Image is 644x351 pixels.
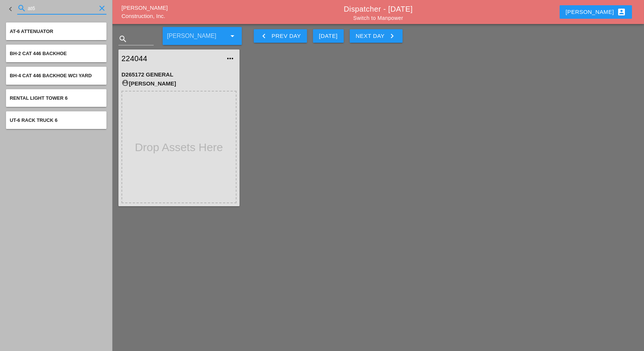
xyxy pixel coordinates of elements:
[17,4,26,13] i: search
[350,29,403,43] button: Next Day
[10,28,53,34] span: AT-6 Attenuator
[254,29,307,43] button: Prev Day
[560,5,632,19] button: [PERSON_NAME]
[28,2,96,14] input: Search for equipment
[260,31,301,40] div: Prev Day
[566,7,626,16] div: [PERSON_NAME]
[617,7,626,16] i: account_box
[10,117,57,123] span: UT-6 Rack Truck 6
[319,32,338,40] div: [DATE]
[228,31,237,40] i: arrow_drop_down
[260,31,269,40] i: keyboard_arrow_left
[121,70,237,79] div: D265172 GENERAL
[313,29,344,43] button: [DATE]
[121,4,168,19] a: [PERSON_NAME] Construction, Inc.
[10,73,92,78] span: BH-4 Cat 446 Backhoe WCI YARD
[344,5,413,13] a: Dispatcher - [DATE]
[121,53,222,64] a: 224044
[388,31,397,40] i: keyboard_arrow_right
[226,54,235,63] i: more_horiz
[121,79,129,87] i: account_circle
[10,95,67,101] span: Rental Light Tower 6
[97,4,106,13] i: clear
[6,4,15,13] i: keyboard_arrow_left
[353,15,403,21] a: Switch to Manpower
[118,34,127,43] i: search
[121,79,237,88] div: [PERSON_NAME]
[356,31,397,40] div: Next Day
[10,51,67,56] span: BH-2 Cat 446 Backhoe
